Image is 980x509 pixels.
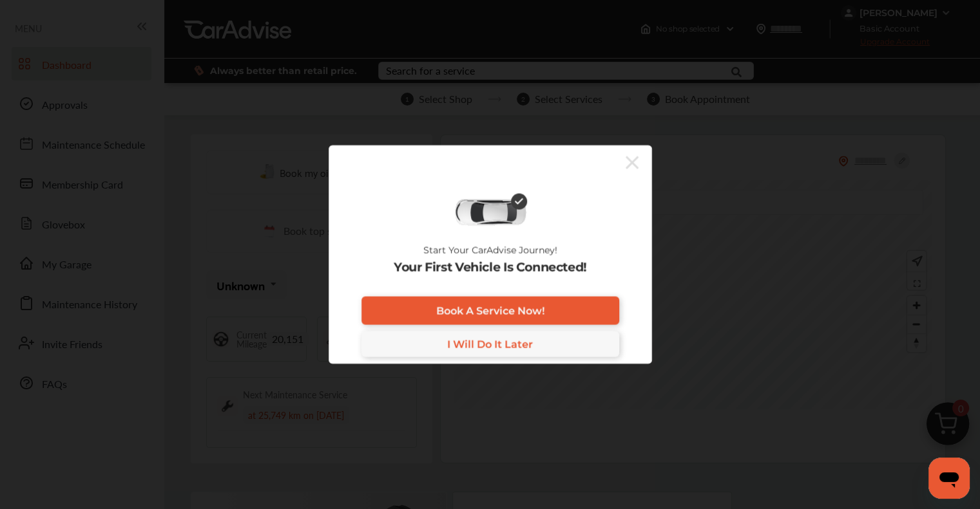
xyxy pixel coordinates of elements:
img: diagnose-vehicle.c84bcb0a.svg [454,198,527,227]
p: Start Your CarAdvise Journey! [423,245,557,255]
a: Book A Service Now! [361,297,619,325]
p: Your First Vehicle Is Connected! [394,261,586,275]
span: Book A Service Now! [436,304,544,317]
iframe: Button to launch messaging window [928,458,970,499]
span: I Will Do It Later [447,338,533,350]
img: check-icon.521c8815.svg [511,194,527,210]
a: I Will Do It Later [361,331,619,357]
